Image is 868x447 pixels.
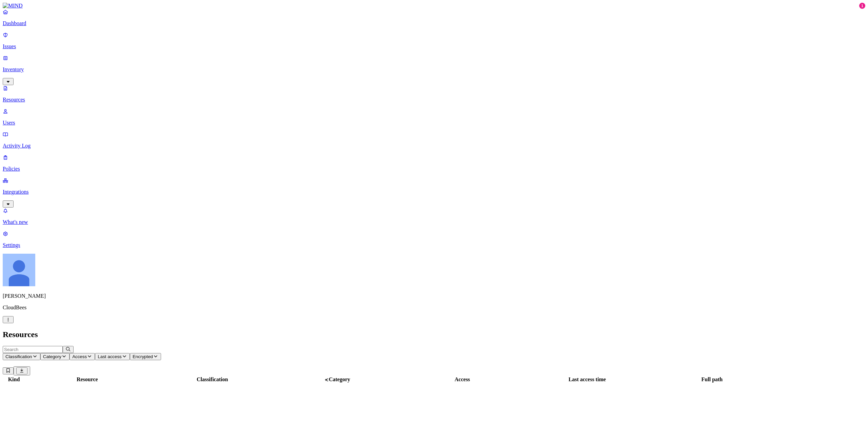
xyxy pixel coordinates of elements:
[25,376,149,383] div: Resource
[3,9,865,26] a: Dashboard
[329,376,350,382] span: Category
[3,20,865,26] p: Dashboard
[3,3,23,9] img: MIND
[133,354,153,359] span: Encrypted
[3,219,865,225] p: What's new
[3,346,63,353] input: Search
[151,376,274,383] div: Classification
[3,120,865,126] p: Users
[3,242,865,248] p: Settings
[3,97,865,103] p: Resources
[3,66,865,73] p: Inventory
[3,154,865,172] a: Policies
[4,376,24,383] div: Kind
[526,376,649,383] div: Last access time
[3,143,865,149] p: Activity Log
[3,85,865,103] a: Resources
[3,131,865,149] a: Activity Log
[400,376,524,383] div: Access
[3,305,865,311] p: CloudBees
[72,354,87,359] span: Access
[3,293,865,299] p: [PERSON_NAME]
[3,189,865,195] p: Integrations
[3,55,865,84] a: Inventory
[3,43,865,50] p: Issues
[98,354,121,359] span: Last access
[3,177,865,207] a: Integrations
[43,354,61,359] span: Category
[3,3,865,9] a: MIND
[3,166,865,172] p: Policies
[3,32,865,50] a: Issues
[650,376,774,383] div: Full path
[3,254,35,286] img: Álvaro Menéndez Llada
[5,354,32,359] span: Classification
[3,330,865,339] h2: Resources
[3,231,865,248] a: Settings
[3,208,865,225] a: What's new
[859,3,865,9] div: 1
[3,108,865,126] a: Users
